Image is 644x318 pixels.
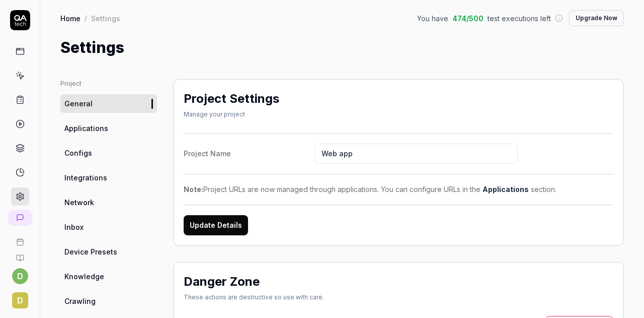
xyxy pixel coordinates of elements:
a: Documentation [4,246,36,262]
span: You have [417,13,448,24]
div: Project [60,79,157,88]
button: Upgrade Now [569,10,624,26]
span: Configs [64,148,92,158]
span: Crawling [64,296,96,306]
a: Applications [60,119,157,138]
button: Update Details [184,215,248,235]
a: Applications [482,185,529,194]
span: Knowledge [64,271,104,282]
span: General [64,98,93,109]
div: Project URLs are now managed through applications. You can configure URLs in the section. [184,184,613,195]
span: Applications [64,123,108,134]
a: New conversation [8,210,32,226]
span: Network [64,197,94,208]
span: d [12,292,28,308]
input: Project Name [315,144,518,164]
div: Manage your project [184,110,279,119]
button: d [12,268,28,284]
a: Inbox [60,218,157,236]
div: Settings [91,13,120,23]
h2: Danger Zone [184,273,260,291]
span: 474 / 500 [452,13,484,24]
div: These actions are destructive so use with care. [184,293,324,302]
a: Home [60,13,80,23]
span: Integrations [64,172,107,183]
span: Device Presets [64,246,117,257]
a: Network [60,193,157,212]
button: d [4,284,36,310]
span: test executions left [488,13,551,24]
a: Device Presets [60,242,157,261]
div: Project Name [184,148,315,159]
a: General [60,94,157,113]
a: Knowledge [60,267,157,286]
a: Integrations [60,168,157,187]
a: Configs [60,144,157,162]
strong: Note: [184,185,203,194]
h2: Project Settings [184,90,279,108]
a: Book a call with us [4,230,36,246]
h1: Settings [60,36,124,59]
span: Inbox [64,222,84,232]
div: / [85,13,87,23]
a: Crawling [60,292,157,310]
